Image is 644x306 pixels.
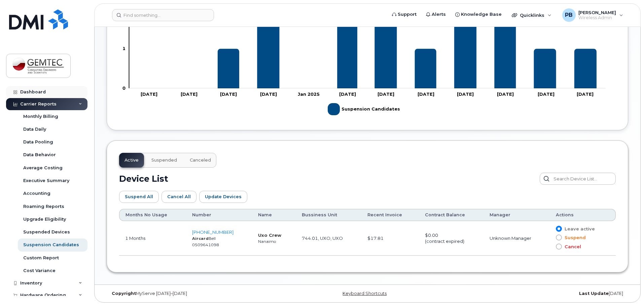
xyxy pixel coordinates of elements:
th: Manager [484,209,550,221]
tspan: [DATE] [497,91,514,97]
span: Wireless Admin [578,15,616,20]
input: Search Device List... [540,173,616,185]
a: Support [387,8,421,21]
g: Legend [328,100,400,118]
span: (contract expired) [425,238,464,244]
a: Knowledge Base [451,8,506,21]
span: Suspended [151,158,177,163]
button: Suspend All [119,191,159,203]
div: MyServe [DATE]–[DATE] [107,291,281,296]
tspan: Jan 2025 [298,91,320,97]
strong: Copyright [112,291,136,296]
a: Keyboard Shortcuts [343,291,387,296]
tspan: [DATE] [181,91,198,97]
strong: Aircard [192,236,209,241]
tspan: [DATE] [339,91,356,97]
tspan: [DATE] [577,91,594,97]
span: Cancel All [167,193,191,200]
th: Actions [550,209,616,221]
input: Find something... [112,9,214,21]
th: Contract Balance [419,209,483,221]
div: Patricia Boulanger [558,8,628,22]
button: Cancel All [162,191,196,203]
span: [PERSON_NAME] [578,10,616,15]
th: Recent Invoice [361,209,419,221]
strong: Last Update [579,291,609,296]
span: Knowledge Base [461,11,502,18]
span: Support [398,11,417,18]
div: [DATE] [454,291,628,296]
span: Suspend All [125,193,153,200]
tspan: [DATE] [538,91,554,97]
strong: Uxo Crew [258,232,281,238]
tspan: [DATE] [141,91,157,97]
span: Quicklinks [520,12,544,18]
tspan: 0 [122,85,126,91]
td: $0.00 [419,221,483,256]
span: Canceled [190,158,211,163]
tspan: [DATE] [418,91,434,97]
td: $17.81 [361,221,419,256]
g: Suspension Candidates [328,100,400,118]
h2: Device List [119,174,168,184]
button: Update Devices [199,191,247,203]
a: Alerts [421,8,451,21]
tspan: [DATE] [457,91,474,97]
tspan: [DATE] [220,91,237,97]
span: Suspend [562,234,586,241]
span: Alerts [432,11,446,18]
span: Update Devices [205,193,242,200]
td: Unknown Manager [484,221,550,256]
tspan: 1 [122,46,126,51]
small: Bell 0509641098 [192,236,219,247]
tspan: [DATE] [260,91,277,97]
a: [PHONE_NUMBER] [192,229,234,235]
td: 1 Months [119,221,186,256]
tspan: [DATE] [378,91,394,97]
small: Nanaimo [258,239,276,244]
th: Months No Usage [119,209,186,221]
th: Number [186,209,252,221]
span: Leave active [562,226,595,232]
td: 744.01, UXO, UXO [296,221,361,256]
th: Name [252,209,296,221]
span: Cancel [562,244,581,250]
div: Quicklinks [507,8,556,22]
span: PB [565,11,573,19]
th: Bussiness Unit [296,209,361,221]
